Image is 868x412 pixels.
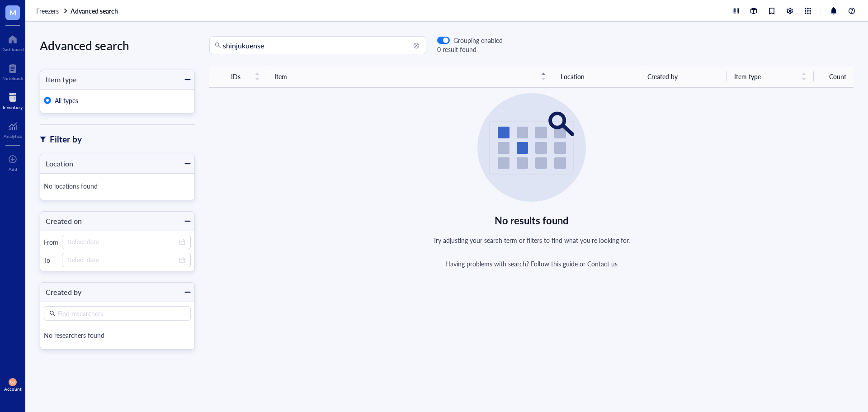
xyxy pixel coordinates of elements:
th: Created by [640,66,727,87]
div: Created by [40,286,81,298]
th: Item type [727,66,814,87]
div: No researchers found [44,327,191,346]
div: Advanced search [40,36,195,55]
span: Freezers [36,6,59,15]
div: No locations found [44,177,191,196]
div: Location [40,157,73,170]
div: No results found [495,213,568,228]
input: Select date [67,237,177,247]
a: Follow this guide [531,259,577,268]
div: Grouping enabled [453,36,503,44]
a: Contact us [587,259,618,268]
th: Count [814,66,854,87]
span: M [9,7,16,18]
div: Dashboard [1,47,24,52]
a: Freezers [36,7,69,15]
div: Inventory [3,104,23,110]
img: Empty state [477,93,586,202]
div: Try adjusting your search term or filters to find what you're looking for. [433,235,630,245]
div: Created on [40,215,82,227]
div: Having problems with search? or [445,260,618,268]
div: Account [4,386,22,392]
span: Item [274,71,535,81]
div: Filter by [50,133,82,146]
span: GU [10,380,14,384]
span: IDs [231,71,249,81]
a: Inventory [3,90,23,110]
div: From [44,238,58,246]
a: Dashboard [1,32,24,52]
div: Item type [40,73,77,86]
span: Item type [734,71,796,81]
a: Notebook [2,61,23,81]
th: Location [553,66,640,87]
div: 0 result found [437,44,503,54]
a: Advanced search [71,7,120,15]
input: Select date [67,255,177,265]
th: IDs [224,66,267,87]
span: All types [55,96,78,105]
div: To [44,256,58,264]
div: Notebook [2,76,23,81]
div: Analytics [4,133,22,139]
a: Analytics [4,119,22,139]
th: Item [267,66,553,87]
div: Add [9,166,17,172]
